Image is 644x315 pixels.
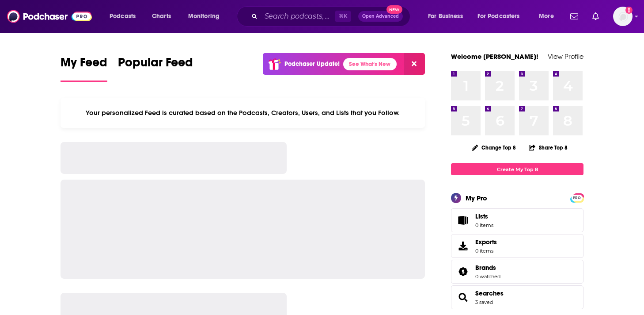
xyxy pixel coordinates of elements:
[548,52,583,61] a: View Profile
[386,5,402,14] span: New
[284,60,340,68] p: Podchaser Update!
[454,291,472,303] a: Searches
[466,194,487,202] div: My Pro
[475,248,497,254] span: 0 items
[539,10,554,23] span: More
[358,11,403,22] button: Open AdvancedNew
[613,7,633,26] img: User Profile
[61,55,107,75] span: My Feed
[533,9,565,23] button: open menu
[475,238,497,246] span: Exports
[245,6,419,27] div: Search podcasts, credits, & more...
[572,194,582,201] a: PRO
[422,9,474,23] button: open menu
[188,10,220,23] span: Monitoring
[454,265,472,278] a: Brands
[343,58,397,70] a: See What's New
[572,195,582,201] span: PRO
[451,208,583,232] a: Lists
[103,9,147,23] button: open menu
[466,142,521,153] button: Change Top 8
[475,264,496,272] span: Brands
[475,264,500,272] a: Brands
[451,234,583,258] a: Exports
[428,10,463,23] span: For Business
[475,289,504,297] a: Searches
[454,214,472,227] span: Lists
[451,260,583,284] span: Brands
[7,8,92,25] img: Podchaser - Follow, Share and Rate Podcasts
[61,98,425,128] div: Your personalized Feed is curated based on the Podcasts, Creators, Users, and Lists that you Follow.
[528,139,568,156] button: Share Top 8
[362,14,399,19] span: Open Advanced
[152,10,171,23] span: Charts
[613,7,633,26] button: Show profile menu
[182,9,231,23] button: open menu
[477,10,520,23] span: For Podcasters
[475,212,493,220] span: Lists
[472,9,533,23] button: open menu
[475,299,493,305] a: 3 saved
[613,7,633,26] span: Logged in as hsmelter
[475,273,500,280] a: 0 watched
[110,10,136,23] span: Podcasts
[335,11,351,22] span: ⌘ K
[451,52,538,61] a: Welcome [PERSON_NAME]!
[451,163,583,175] a: Create My Top 8
[118,55,193,75] span: Popular Feed
[146,9,176,23] a: Charts
[451,285,583,309] span: Searches
[475,212,488,220] span: Lists
[625,7,633,14] svg: Add a profile image
[475,222,493,228] span: 0 items
[61,55,107,82] a: My Feed
[589,9,602,24] a: Show notifications dropdown
[261,9,335,23] input: Search podcasts, credits, & more...
[567,9,582,24] a: Show notifications dropdown
[118,55,193,82] a: Popular Feed
[454,240,472,252] span: Exports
